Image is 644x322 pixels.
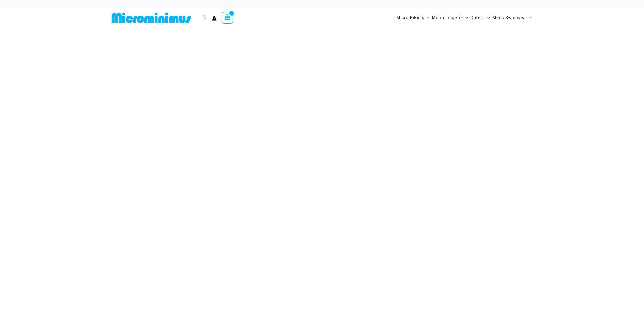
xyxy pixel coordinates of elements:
[396,11,424,24] span: Micro Bikinis
[395,10,431,26] a: Micro BikinisMenu ToggleMenu Toggle
[432,11,463,24] span: Micro Lingerie
[212,16,217,21] a: Account icon link
[222,12,233,24] a: View Shopping Cart, empty
[463,11,468,24] span: Menu Toggle
[485,11,490,24] span: Menu Toggle
[110,12,193,24] img: MM SHOP LOGO FLAT
[469,10,491,26] a: OutersMenu ToggleMenu Toggle
[492,11,527,24] span: Mens Swimwear
[431,10,469,26] a: Micro LingerieMenu ToggleMenu Toggle
[527,11,532,24] span: Menu Toggle
[202,15,207,21] a: Search icon link
[491,10,534,26] a: Mens SwimwearMenu ToggleMenu Toggle
[424,11,429,24] span: Menu Toggle
[470,11,485,24] span: Outers
[394,9,535,26] nav: Site Navigation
